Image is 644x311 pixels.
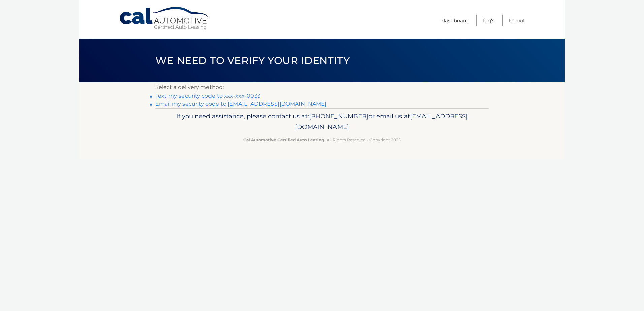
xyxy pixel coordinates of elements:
a: Email my security code to [EMAIL_ADDRESS][DOMAIN_NAME] [155,101,327,107]
a: Logout [509,15,525,26]
a: Text my security code to xxx-xxx-0033 [155,93,260,99]
p: Select a delivery method: [155,82,489,92]
a: Cal Automotive [119,7,210,31]
a: Dashboard [442,15,469,26]
p: If you need assistance, please contact us at: or email us at [160,111,484,133]
span: We need to verify your identity [155,54,350,67]
span: [PHONE_NUMBER] [309,112,368,120]
a: FAQ's [483,15,494,26]
strong: Cal Automotive Certified Auto Leasing [243,137,324,142]
p: - All Rights Reserved - Copyright 2025 [160,136,484,143]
